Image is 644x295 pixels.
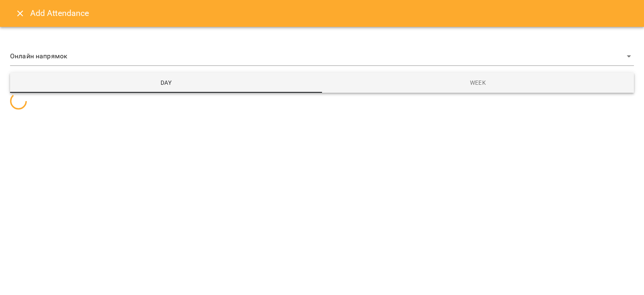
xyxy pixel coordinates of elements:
h6: Add Attendance [30,7,89,20]
span: Week [327,78,629,88]
button: Close [10,3,30,23]
span: Онлайн напрямок [10,51,624,61]
div: Онлайн напрямок [10,47,634,66]
span: Day [15,78,317,88]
